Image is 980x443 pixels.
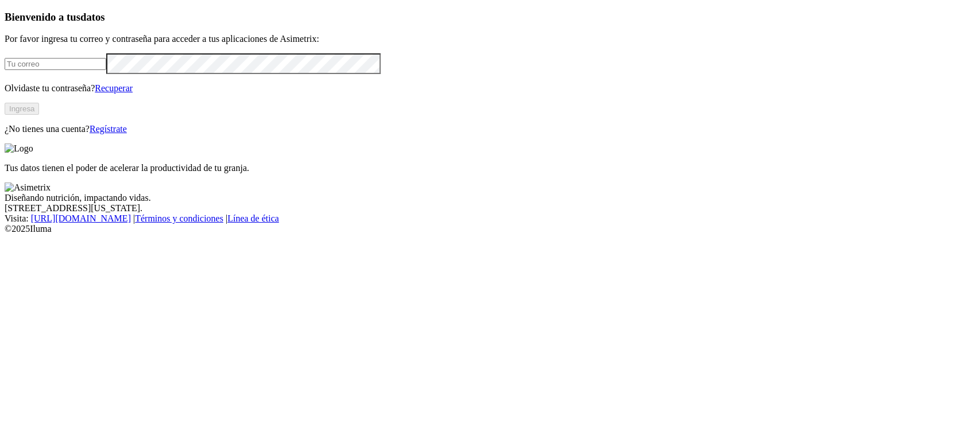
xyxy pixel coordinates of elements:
[31,213,131,223] a: [URL][DOMAIN_NAME]
[227,213,279,223] a: Línea de ética
[5,124,975,134] p: ¿No tienes una cuenta?
[135,213,223,223] a: Términos y condiciones
[80,11,105,23] span: datos
[5,182,51,193] img: Asimetrix
[5,83,975,94] p: Olvidaste tu contraseña?
[95,83,133,93] a: Recuperar
[5,203,975,213] div: [STREET_ADDRESS][US_STATE].
[5,143,33,154] img: Logo
[90,124,127,134] a: Regístrate
[5,103,39,115] button: Ingresa
[5,213,975,224] div: Visita : | |
[5,58,106,70] input: Tu correo
[5,224,975,234] div: © 2025 Iluma
[5,163,975,173] p: Tus datos tienen el poder de acelerar la productividad de tu granja.
[5,11,975,24] h3: Bienvenido a tus
[5,193,975,203] div: Diseñando nutrición, impactando vidas.
[5,34,975,44] p: Por favor ingresa tu correo y contraseña para acceder a tus aplicaciones de Asimetrix:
